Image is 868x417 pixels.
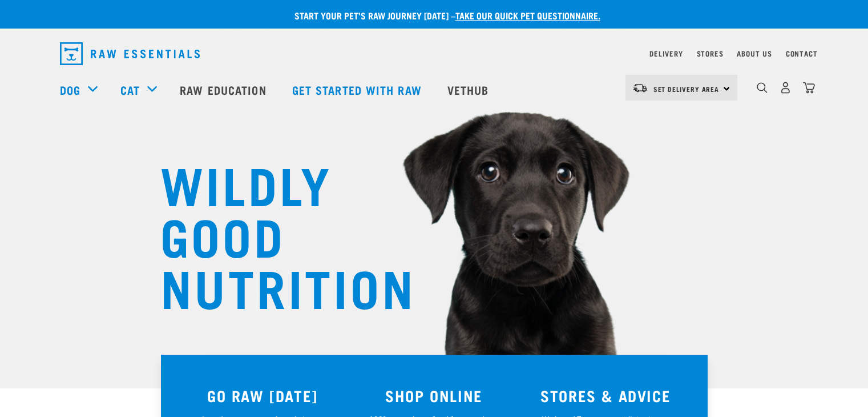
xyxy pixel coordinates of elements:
[757,82,768,93] img: home-icon-1@2x.png
[51,38,818,70] nav: dropdown navigation
[184,387,342,404] h3: GO RAW [DATE]
[436,67,503,113] a: Vethub
[455,13,600,18] a: take our quick pet questionnaire.
[120,81,140,98] a: Cat
[168,67,280,113] a: Raw Education
[281,67,436,113] a: Get started with Raw
[649,51,683,55] a: Delivery
[632,83,648,93] img: van-moving.png
[653,87,720,91] span: Set Delivery Area
[527,387,685,404] h3: STORES & ADVICE
[737,51,772,55] a: About Us
[60,42,200,65] img: Raw Essentials Logo
[803,82,815,94] img: home-icon@2x.png
[355,387,513,404] h3: SHOP ONLINE
[780,82,792,94] img: user.png
[60,81,80,98] a: Dog
[160,157,389,311] h1: WILDLY GOOD NUTRITION
[786,51,818,55] a: Contact
[697,51,724,55] a: Stores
